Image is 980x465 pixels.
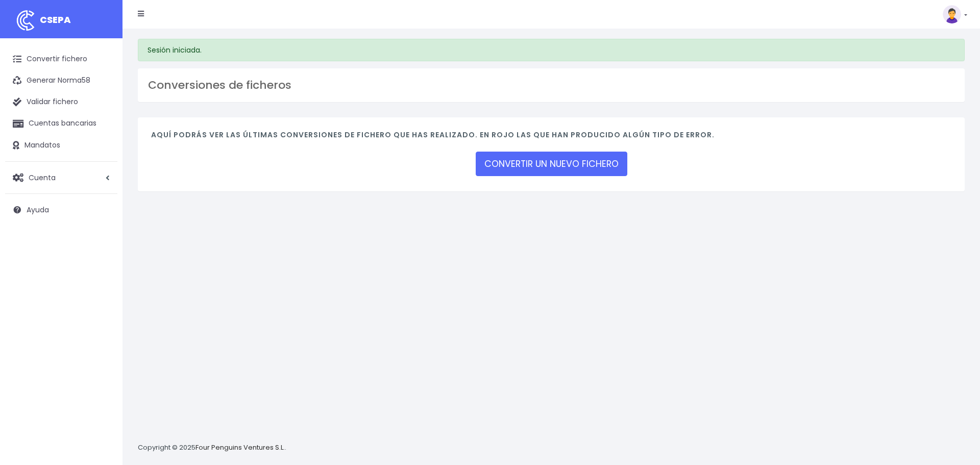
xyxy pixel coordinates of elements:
a: Four Penguins Ventures S.L. [195,443,285,452]
h3: Conversiones de ficheros [148,79,954,92]
span: CSEPA [40,13,71,26]
div: Sesión iniciada. [138,39,965,61]
a: Generar Norma58 [5,70,117,91]
a: Cuentas bancarias [5,113,117,134]
img: logo [13,8,38,33]
a: Cuenta [5,167,117,188]
a: Ayuda [5,199,117,221]
a: CONVERTIR UN NUEVO FICHERO [476,152,627,176]
h4: Aquí podrás ver las últimas conversiones de fichero que has realizado. En rojo las que han produc... [151,131,951,144]
a: Mandatos [5,135,117,156]
img: profile [943,5,961,23]
a: Convertir fichero [5,48,117,70]
span: Cuenta [29,172,56,182]
span: Ayuda [27,205,49,215]
p: Copyright © 2025 . [138,443,286,453]
a: Validar fichero [5,91,117,113]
